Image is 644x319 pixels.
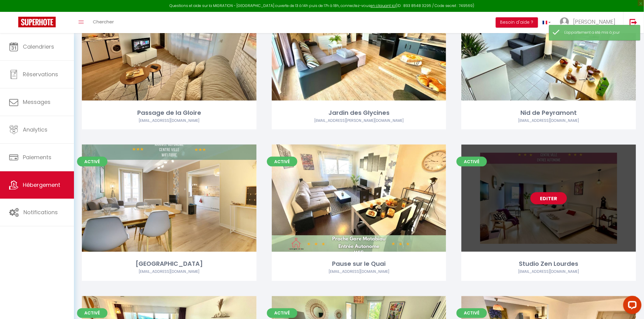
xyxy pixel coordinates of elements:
a: Editer [341,192,377,204]
span: Calendriers [23,43,54,50]
img: Super Booking [18,17,56,27]
a: Editer [530,41,567,53]
span: [PERSON_NAME] [573,18,616,26]
a: Editer [530,192,567,204]
a: Editer [341,41,377,53]
span: Notifications [23,208,58,216]
a: ... [PERSON_NAME] [555,12,623,33]
span: Messages [23,98,51,106]
iframe: LiveChat chat widget [618,293,644,319]
span: Chercher [93,19,114,25]
div: Airbnb [272,269,446,275]
span: Activé [457,308,487,318]
span: Activé [77,157,107,166]
div: Passage de la Gloire [82,108,257,118]
div: Airbnb [82,118,257,124]
img: logout [630,19,637,26]
div: Jardin des Glycines [272,108,446,118]
div: Nid de Peyramont [461,108,636,118]
div: Airbnb [461,118,636,124]
span: Réservations [23,70,58,78]
div: Pause sur le Quai [272,259,446,269]
a: Editer [151,192,187,204]
div: [GEOGRAPHIC_DATA] [82,259,257,269]
div: Airbnb [461,269,636,275]
div: Studio Zen Lourdes [461,259,636,269]
span: Activé [77,308,107,318]
span: Analytics [23,126,47,133]
span: Paiements [23,153,51,161]
a: Editer [151,41,187,53]
button: Besoin d'aide ? [496,17,538,28]
span: Hébergement [23,181,60,189]
a: Chercher [88,12,118,33]
span: Activé [267,157,297,166]
span: Activé [267,308,297,318]
a: en cliquant ici [371,3,396,8]
div: Airbnb [272,118,446,124]
div: L'appartement a été mis à jour [565,30,634,36]
div: Airbnb [82,269,257,275]
span: Activé [457,157,487,166]
img: ... [560,17,569,26]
